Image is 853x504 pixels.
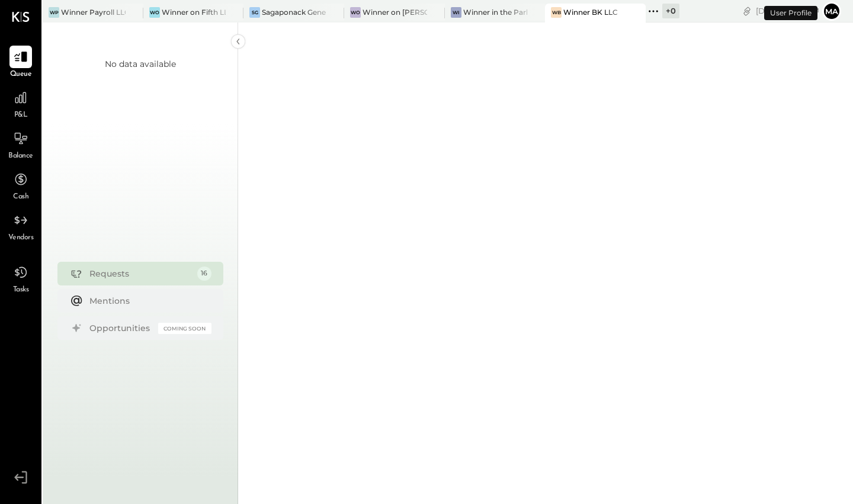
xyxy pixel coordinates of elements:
[1,209,41,243] a: Vendors
[158,323,211,334] div: Coming Soon
[13,285,29,296] span: Tasks
[764,6,817,20] div: User Profile
[1,261,41,296] a: Tasks
[756,5,819,17] div: [DATE]
[197,267,211,281] div: 16
[89,295,206,307] div: Mentions
[822,2,841,21] button: ma
[1,86,41,121] a: P&L
[49,7,59,18] div: WP
[350,7,361,18] div: Wo
[662,4,679,18] div: + 0
[741,5,753,17] div: copy link
[8,233,34,243] span: Vendors
[1,168,41,203] a: Cash
[563,7,618,17] div: Winner BK LLC
[14,110,28,121] span: P&L
[89,268,191,280] div: Requests
[451,7,461,18] div: Wi
[61,7,126,17] div: Winner Payroll LLC
[13,192,28,203] span: Cash
[1,46,41,80] a: Queue
[262,7,326,17] div: Sagaponack General Store
[551,7,562,18] div: WB
[105,58,176,70] div: No data available
[10,69,32,80] span: Queue
[463,7,528,17] div: Winner in the Park
[249,7,260,18] div: SG
[149,7,160,18] div: Wo
[162,7,226,17] div: Winner on Fifth LLC
[8,151,33,162] span: Balance
[1,127,41,162] a: Balance
[89,322,152,334] div: Opportunities
[363,7,427,17] div: Winner on [PERSON_NAME]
